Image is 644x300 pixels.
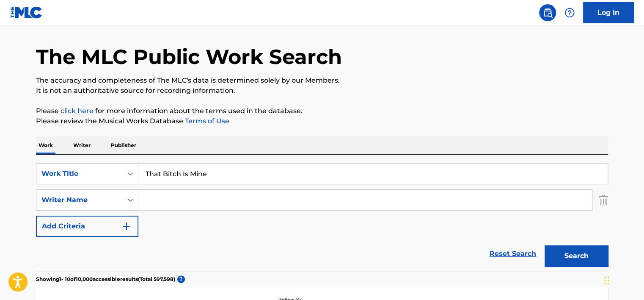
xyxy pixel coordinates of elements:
[604,268,609,293] div: টেনে আনুন
[10,6,43,19] img: MLC Logo
[177,275,185,283] span: ?
[36,275,175,283] p: Showing 1 - 10 of 10,000 accessible results (Total 597,598 )
[41,169,118,179] div: Work Title
[602,259,644,300] iframe: Chat Widget
[121,221,132,231] img: 9d2ae6d4665cec9f34b9.svg
[599,189,608,211] img: Delete Criterion
[36,116,608,126] p: Please review the Musical Works Database
[36,136,55,154] p: Work
[545,245,608,267] button: Search
[36,106,608,116] p: Please for more information about the terms used in the database.
[485,244,540,263] a: Reset Search
[36,44,342,69] h1: The MLC Public Work Search
[36,75,608,86] p: The accuracy and completeness of The MLC's data is determined solely by our Members.
[602,259,644,300] div: চ্যাট উইজেট
[36,216,138,237] button: Add Criteria
[539,4,556,21] a: Public Search
[36,86,608,96] p: It is not an authoritative source for recording information.
[108,136,139,154] p: Publisher
[36,163,608,271] form: Search Form
[583,2,634,23] a: Log In
[561,4,578,21] div: Help
[61,107,94,115] a: click here
[71,136,93,154] p: Writer
[41,195,118,205] div: Writer Name
[542,8,553,18] img: search
[183,117,229,125] a: Terms of Use
[564,8,575,18] img: help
